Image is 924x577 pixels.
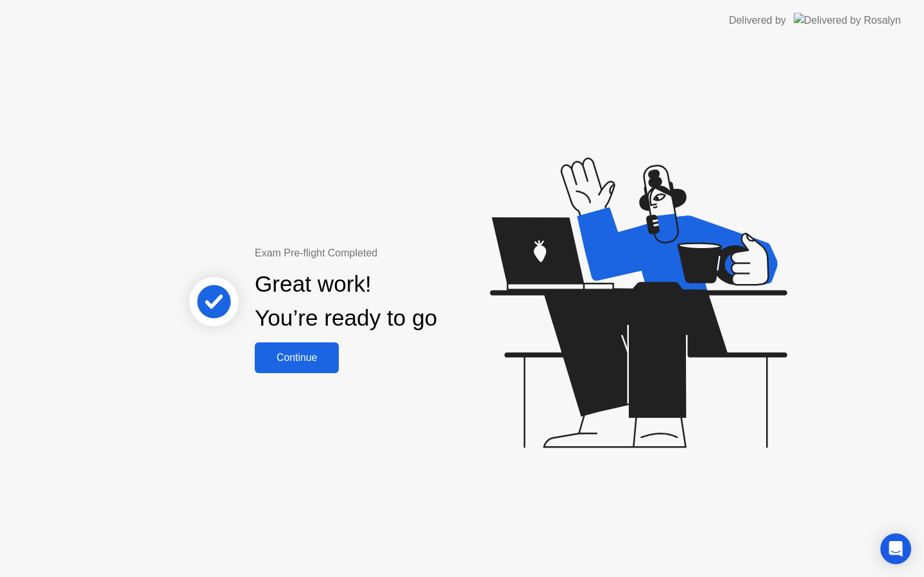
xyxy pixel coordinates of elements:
div: Open Intercom Messenger [880,533,911,564]
img: Delivered by Rosalyn [794,13,901,28]
button: Continue [255,342,339,373]
div: Continue [259,352,335,364]
div: Exam Pre-flight Completed [255,246,520,261]
div: Great work! You’re ready to go [255,267,437,335]
div: Delivered by [729,13,786,28]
